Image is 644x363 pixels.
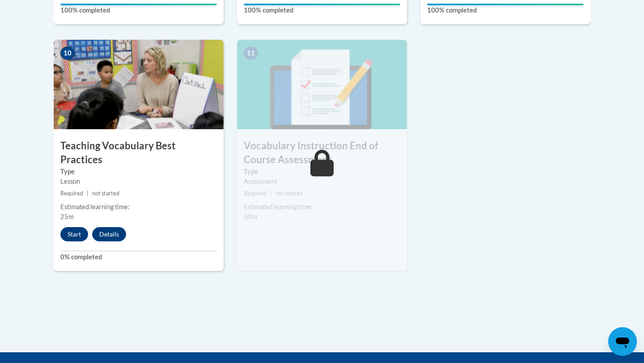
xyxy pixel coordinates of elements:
span: | [87,190,89,197]
span: 10 [60,46,75,60]
h3: Vocabulary Instruction End of Course Assessment [237,139,407,167]
span: 25m [60,213,74,220]
label: Type [244,167,400,177]
label: 100% completed [244,5,400,15]
label: 100% completed [427,5,584,15]
div: Your progress [244,4,400,5]
div: Estimated learning time: [60,202,217,212]
div: Your progress [60,4,217,5]
div: Your progress [427,4,584,5]
label: 100% completed [60,5,217,15]
img: Course Image [237,40,407,129]
label: 0% completed [60,252,217,262]
div: Assessment [244,177,400,186]
span: 11 [244,46,258,60]
img: Course Image [54,40,224,129]
button: Details [92,227,126,241]
span: not started [92,190,119,197]
span: not started [275,190,303,197]
span: | [270,190,272,197]
span: Required [244,190,267,197]
iframe: Button to launch messaging window [608,327,637,356]
div: Lesson [60,177,217,186]
span: 30m [244,213,257,220]
label: Type [60,167,217,177]
h3: Teaching Vocabulary Best Practices [54,139,224,167]
span: Required [60,190,83,197]
button: Start [60,227,88,241]
div: Estimated learning time: [244,202,400,212]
